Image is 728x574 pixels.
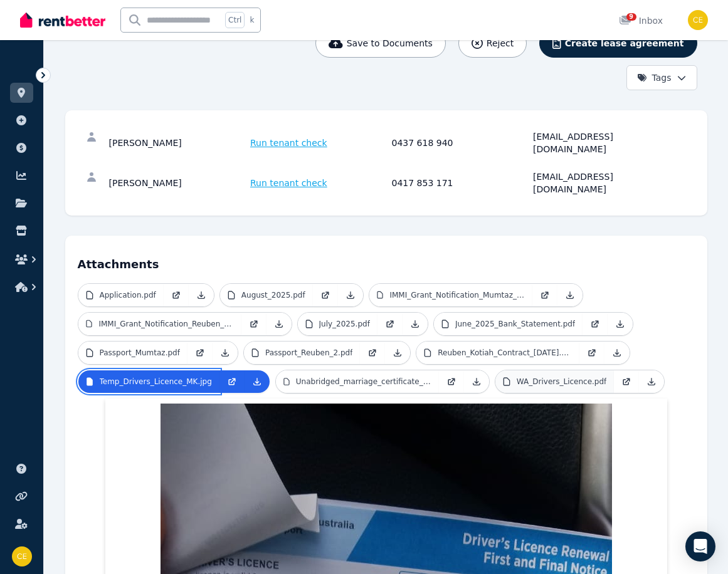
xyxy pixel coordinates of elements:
a: Download Attachment [245,370,270,393]
p: July_2025.pdf [319,319,370,329]
a: Open in new Tab [164,284,189,306]
a: Download Attachment [338,284,363,306]
img: RentBetter [20,11,105,29]
a: Open in new Tab [439,370,464,393]
button: Tags [626,65,697,90]
div: [PERSON_NAME] [109,170,247,196]
a: Download Attachment [608,313,633,335]
p: WA_Drivers_Licence.pdf [517,377,606,387]
a: IMMI_Grant_Notification_Reuben_1.pdf [78,313,241,335]
a: Open in new Tab [241,313,266,335]
a: Open in new Tab [313,284,338,306]
a: Download Attachment [213,342,238,364]
a: Download Attachment [189,284,214,306]
p: IMMI_Grant_Notification_Reuben_1.pdf [98,319,233,329]
div: Open Intercom Messenger [685,531,715,561]
a: Open in new Tab [360,342,385,364]
a: Open in new Tab [187,342,213,364]
div: [PERSON_NAME] [109,130,247,155]
a: Download Attachment [639,370,664,393]
p: Unabridged_marriage_certificate_1_1.pdf [296,377,431,387]
p: June_2025_Bank_Statement.pdf [455,319,575,329]
a: Download Attachment [385,342,410,364]
div: Inbox [619,14,663,27]
span: k [250,15,254,25]
div: [EMAIL_ADDRESS][DOMAIN_NAME] [533,170,671,196]
span: Run tenant check [250,177,327,189]
a: June_2025_Bank_Statement.pdf [434,313,583,335]
p: IMMI_Grant_Notification_Mumtaz_1.pdf [389,290,524,300]
a: Temp_Drivers_Licence_MK.jpg [78,370,219,393]
p: Application.pdf [100,290,156,300]
a: Passport_Mumtaz.pdf [78,342,187,364]
h4: Attachments [78,248,695,273]
a: Open in new Tab [579,342,604,364]
button: Reject [458,29,527,58]
a: Unabridged_marriage_certificate_1_1.pdf [276,370,439,393]
img: Cheryl Evans [688,10,708,30]
a: Reuben_Kotiah_Contract_[DATE].pdf [416,342,579,364]
a: Download Attachment [266,313,292,335]
span: Tags [637,71,672,84]
a: July_2025.pdf [298,313,377,335]
a: Open in new Tab [614,370,639,393]
a: WA_Drivers_Licence.pdf [495,370,614,393]
a: Application.pdf [78,284,164,306]
p: Temp_Drivers_Licence_MK.jpg [100,377,212,387]
span: Run tenant check [250,137,327,149]
p: Passport_Reuben_2.pdf [265,348,352,358]
a: Download Attachment [464,370,489,393]
a: Open in new Tab [532,284,557,306]
img: Cheryl Evans [12,546,32,566]
a: Open in new Tab [377,313,403,335]
p: Passport_Mumtaz.pdf [100,348,180,358]
a: Download Attachment [557,284,583,306]
span: Reject [487,37,514,50]
a: Open in new Tab [219,370,245,393]
a: Open in new Tab [583,313,608,335]
span: 9 [626,13,636,21]
a: Passport_Reuben_2.pdf [244,342,360,364]
button: Create lease agreement [539,29,697,58]
span: Ctrl [225,12,245,28]
p: August_2025.pdf [241,290,305,300]
a: August_2025.pdf [220,284,313,306]
a: Download Attachment [403,313,428,335]
button: Save to Documents [315,29,446,58]
div: 0417 853 171 [392,170,530,196]
span: Create lease agreement [565,37,684,50]
p: Reuben_Kotiah_Contract_[DATE].pdf [438,348,572,358]
a: Download Attachment [604,342,630,364]
div: 0437 618 940 [392,130,530,155]
span: Save to Documents [347,37,433,50]
a: IMMI_Grant_Notification_Mumtaz_1.pdf [369,284,532,306]
div: [EMAIL_ADDRESS][DOMAIN_NAME] [533,130,671,155]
